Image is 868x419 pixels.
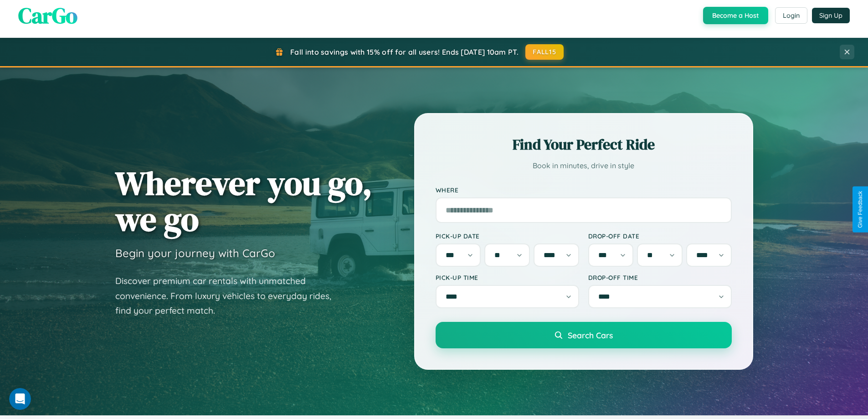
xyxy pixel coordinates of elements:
label: Drop-off Date [588,232,732,240]
span: Fall into savings with 15% off for all users! Ends [DATE] 10am PT. [290,47,519,57]
p: Discover premium car rentals with unmatched convenience. From luxury vehicles to everyday rides, ... [115,274,343,318]
button: FALL15 [525,44,564,60]
button: Login [775,7,807,24]
p: Book in minutes, drive in style [436,159,732,172]
h2: Find Your Perfect Ride [436,134,732,155]
h3: Begin your journey with CarGo [115,246,275,260]
label: Where [436,186,732,194]
label: Pick-up Time [436,274,579,281]
button: Search Cars [436,322,732,348]
label: Drop-off Time [588,274,732,281]
span: CarGo [18,0,77,31]
button: Sign Up [812,8,850,23]
button: Become a Host [703,7,768,24]
iframe: Intercom live chat [9,388,31,410]
h1: Wherever you go, we go [115,165,372,237]
div: Give Feedback [857,191,863,228]
label: Pick-up Date [436,232,579,240]
span: Search Cars [568,330,613,340]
